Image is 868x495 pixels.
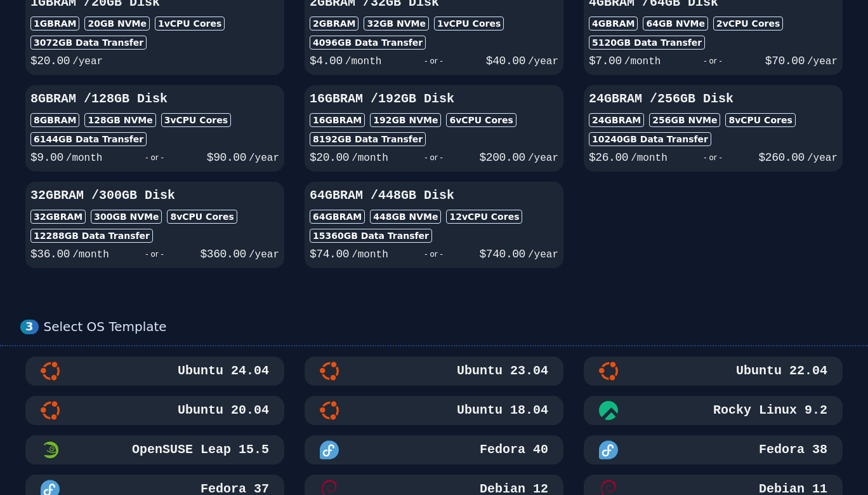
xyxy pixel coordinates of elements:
h3: Ubuntu 18.04 [454,402,548,419]
span: $ 260.00 [759,151,805,164]
span: $ 74.00 [310,248,349,261]
span: $ 9.00 [30,151,63,164]
div: 2 vCPU Cores [713,17,783,31]
h3: 8GB RAM / 128 GB Disk [30,90,279,108]
h3: Ubuntu 24.04 [175,362,269,380]
div: 6144 GB Data Transfer [30,132,147,146]
img: OpenSUSE Leap 15.5 Minimal [41,440,60,459]
img: Ubuntu 24.04 [41,362,60,381]
button: Ubuntu 22.04Ubuntu 22.04 [584,356,843,386]
div: Select OS Template [44,319,848,335]
span: $ 360.00 [201,248,246,261]
img: Ubuntu 18.04 [320,401,339,420]
div: 300 GB NVMe [91,210,162,224]
h3: Ubuntu 23.04 [454,362,548,380]
span: /month [352,249,388,261]
button: Ubuntu 18.04Ubuntu 18.04 [305,396,563,425]
div: 3 [20,320,39,334]
img: Fedora 38 [599,440,618,459]
span: /year [249,153,279,164]
h3: 16GB RAM / 192 GB Disk [310,90,558,108]
img: Ubuntu 20.04 [41,401,60,420]
span: /month [624,56,661,67]
div: 256 GB NVMe [649,113,720,127]
div: 15360 GB Data Transfer [310,229,432,243]
div: 24GB RAM [589,113,644,127]
span: /month [631,153,667,164]
div: 64GB RAM [310,210,365,224]
h3: OpenSUSE Leap 15.5 [129,441,269,459]
span: /month [345,56,382,67]
span: $ 740.00 [480,248,525,261]
div: 32GB RAM [30,210,86,224]
div: 12288 GB Data Transfer [30,229,153,243]
img: Rocky Linux 9.2 [599,401,618,420]
h3: Rocky Linux 9.2 [711,402,827,419]
span: $ 4.00 [310,55,343,67]
div: - or - [109,245,201,263]
span: $ 36.00 [30,248,70,261]
span: /year [528,56,558,67]
div: 1 vCPU Cores [434,17,504,31]
button: 64GBRAM /448GB Disk64GBRAM448GB NVMe12vCPU Cores15360GB Data Transfer$74.00/month- or -$740.00/year [305,182,563,268]
button: Ubuntu 24.04Ubuntu 24.04 [25,356,284,386]
button: Fedora 38Fedora 38 [584,435,843,464]
div: 8 vCPU Cores [167,210,237,224]
img: Ubuntu 23.04 [320,362,339,381]
h3: 24GB RAM / 256 GB Disk [589,90,838,108]
div: 20 GB NVMe [84,17,150,31]
button: 32GBRAM /300GB Disk32GBRAM300GB NVMe8vCPU Cores12288GB Data Transfer$36.00/month- or -$360.00/year [25,182,284,268]
div: 64 GB NVMe [643,17,708,31]
div: 4GB RAM [589,17,638,31]
button: 8GBRAM /128GB Disk8GBRAM128GB NVMe3vCPU Cores6144GB Data Transfer$9.00/month- or -$90.00/year [25,85,284,172]
div: 128 GB NVMe [84,113,155,127]
button: Ubuntu 23.04Ubuntu 23.04 [305,356,563,386]
span: /year [528,249,558,261]
button: Rocky Linux 9.2Rocky Linux 9.2 [584,396,843,425]
h3: Fedora 40 [477,441,548,459]
div: 3072 GB Data Transfer [30,36,147,50]
div: 2GB RAM [310,17,358,31]
span: $ 7.00 [589,55,622,67]
div: - or - [388,245,480,263]
button: Ubuntu 20.04Ubuntu 20.04 [25,396,284,425]
div: 8192 GB Data Transfer [310,132,426,146]
button: OpenSUSE Leap 15.5 MinimalOpenSUSE Leap 15.5 [25,435,284,464]
div: 5120 GB Data Transfer [589,36,705,50]
h3: Ubuntu 20.04 [175,402,269,419]
span: /year [249,249,279,261]
span: $ 20.00 [310,151,349,164]
div: - or - [381,52,485,70]
div: 1 vCPU Cores [155,17,225,31]
div: 4096 GB Data Transfer [310,36,426,50]
h3: Ubuntu 22.04 [733,362,827,380]
div: 12 vCPU Cores [446,210,522,224]
span: /month [352,153,388,164]
button: Fedora 40Fedora 40 [305,435,563,464]
div: 3 vCPU Cores [161,113,231,127]
div: 8 vCPU Cores [725,113,795,127]
span: $ 40.00 [486,55,525,67]
div: 448 GB NVMe [370,210,441,224]
span: $ 200.00 [480,151,525,164]
img: Fedora 40 [320,440,339,459]
span: $ 70.00 [765,55,805,67]
span: /month [72,249,109,261]
span: $ 90.00 [207,151,246,164]
div: 6 vCPU Cores [446,113,516,127]
h3: 64GB RAM / 448 GB Disk [310,187,558,205]
div: 8GB RAM [30,113,79,127]
span: $ 26.00 [589,151,628,164]
img: Ubuntu 22.04 [599,362,618,381]
h3: 32GB RAM / 300 GB Disk [30,187,279,205]
div: - or - [102,149,206,166]
div: 192 GB NVMe [370,113,441,127]
button: 24GBRAM /256GB Disk24GBRAM256GB NVMe8vCPU Cores10240GB Data Transfer$26.00/month- or -$260.00/year [584,85,843,172]
div: 10240 GB Data Transfer [589,132,711,146]
span: $ 20.00 [30,55,70,67]
div: - or - [661,52,765,70]
h3: Fedora 38 [756,441,827,459]
div: 32 GB NVMe [364,17,429,31]
button: 16GBRAM /192GB Disk16GBRAM192GB NVMe6vCPU Cores8192GB Data Transfer$20.00/month- or -$200.00/year [305,85,563,172]
div: 16GB RAM [310,113,365,127]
